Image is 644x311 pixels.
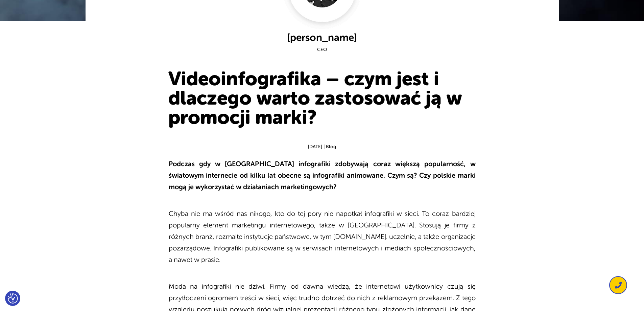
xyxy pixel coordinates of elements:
div: | [168,143,476,150]
p: Chyba nie ma wśród nas nikogo, kto do tej pory nie napotkał infografiki w sieci. To coraz bardzie... [169,208,476,266]
b: Podczas gdy w [GEOGRAPHIC_DATA] infografiki zdobywają coraz większą popularność, w światowym inte... [169,160,476,191]
img: Revisit consent button [8,293,18,304]
span: [DATE] [308,144,322,149]
p: CEO [168,46,476,53]
h1: Videoinfografika – czym jest i dlaczego warto zastosować ją w promocji marki? [168,69,476,127]
div: [PERSON_NAME] [168,30,476,45]
button: Preferencje co do zgód [8,293,18,304]
a: Blog [326,144,336,149]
